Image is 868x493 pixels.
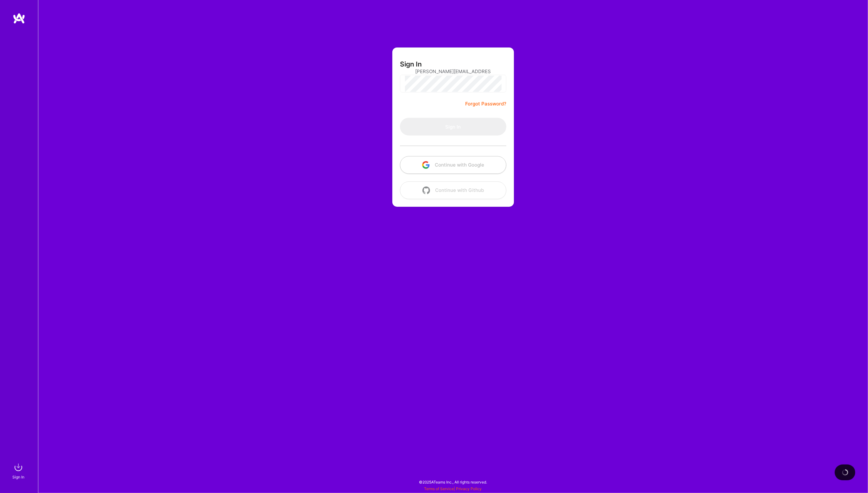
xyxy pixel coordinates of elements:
[424,486,454,491] a: Terms of Service
[415,63,491,79] input: Email...
[13,13,25,24] img: logo
[12,474,24,480] div: Sign In
[842,469,848,476] img: loading
[400,60,422,68] h3: Sign In
[12,461,25,474] img: sign in
[456,486,482,491] a: Privacy Policy
[400,156,506,174] button: Continue with Google
[465,100,506,108] a: Forgot Password?
[13,461,25,480] a: sign inSign In
[424,486,482,491] span: |
[422,161,430,169] img: icon
[422,186,430,194] img: icon
[400,181,506,199] button: Continue with Github
[38,474,868,490] div: © 2025 ATeams Inc., All rights reserved.
[400,118,506,136] button: Sign In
